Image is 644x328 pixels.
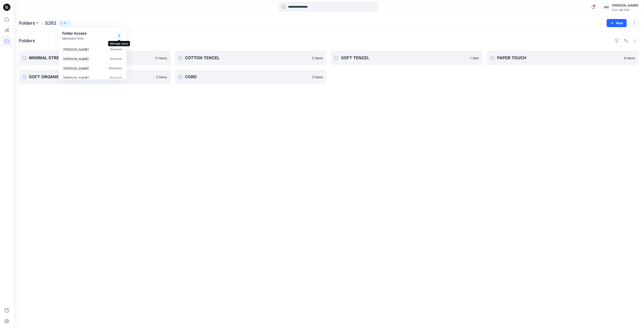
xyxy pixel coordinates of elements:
p: MINIMAL STRETCH [29,55,152,61]
div: Evo LAB SGN [612,8,638,12]
p: 8 items [624,56,635,60]
a: SOFT ORGANIC3 items [19,70,171,84]
p: CORD [185,74,310,80]
div: HH [602,3,610,11]
p: 1 item [470,56,479,60]
a: CORD2 items [175,70,327,84]
a: [PERSON_NAME]Moderator [60,64,126,73]
p: COTTON TENCEL [185,55,309,61]
a: COTTON TENCEL5 items [175,51,327,65]
p: Reviewer [110,47,122,52]
button: New [607,19,627,27]
a: Folders [19,20,35,26]
p: 2 items [312,75,323,79]
div: [PERSON_NAME] [612,3,638,8]
h4: Folders [19,38,35,43]
p: SOFT TENCEL [341,55,467,61]
p: 3 items [156,75,167,79]
button: 4 [58,20,71,26]
p: Reviewer [110,57,122,61]
p: Reviewer [110,76,122,80]
a: PAPER TOUCH8 items [487,51,639,65]
p: 11 items [155,56,167,60]
p: 4 [64,21,66,26]
p: Folder Access [62,31,87,36]
button: Manage Users [116,32,123,39]
p: Moderator [109,66,122,71]
a: [PERSON_NAME]Reviewer [60,45,126,54]
a: [PERSON_NAME]Reviewer [60,73,126,83]
a: SOFT TENCEL1 item [331,51,483,65]
p: Nhan Hoang [63,56,89,61]
p: 5 items [312,56,323,60]
p: SOFT ORGANIC [29,74,153,80]
a: MINIMAL STRETCH11 items [19,51,171,65]
p: S262 [45,20,56,26]
p: Marian Von Rappard [63,75,89,80]
p: Quang Tran [63,47,89,52]
p: Ha Huynh [63,66,89,71]
a: [PERSON_NAME]Reviewer [60,54,126,64]
p: PAPER TOUCH [497,55,621,61]
p: Members Only [62,36,87,41]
